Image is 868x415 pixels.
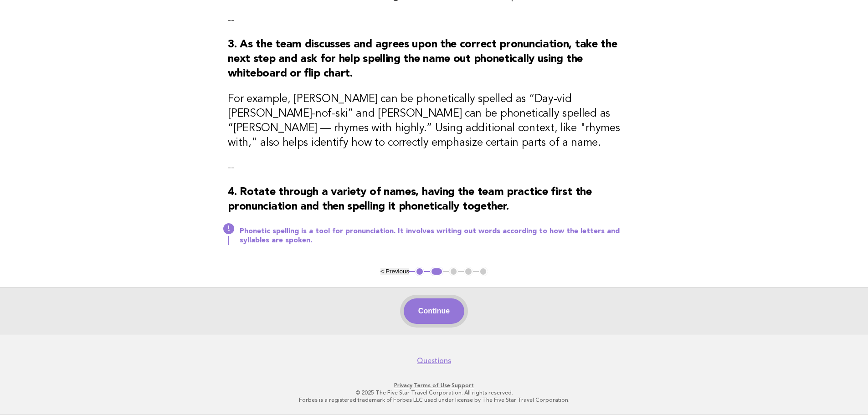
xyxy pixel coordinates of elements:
[417,356,451,365] a: Questions
[228,161,640,174] p: --
[452,382,474,389] a: Support
[155,389,713,396] p: © 2025 The Five Star Travel Corporation. All rights reserved.
[414,382,450,389] a: Terms of Use
[240,227,640,245] p: Phonetic spelling is a tool for pronunciation. It involves writing out words according to how the...
[228,187,591,212] strong: 4. Rotate through a variety of names, having the team practice first the pronunciation and then s...
[415,267,424,276] button: 1
[228,14,640,26] p: --
[155,382,713,389] p: · ·
[430,267,443,276] button: 2
[228,39,617,79] strong: 3. As the team discusses and agrees upon the correct pronunciation, take the next step and ask fo...
[404,298,464,324] button: Continue
[394,382,412,389] a: Privacy
[228,92,640,150] h3: For example, [PERSON_NAME] can be phonetically spelled as “Day-vid [PERSON_NAME]-nof-ski” and [PE...
[155,396,713,404] p: Forbes is a registered trademark of Forbes LLC used under license by The Five Star Travel Corpora...
[380,268,409,275] button: < Previous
